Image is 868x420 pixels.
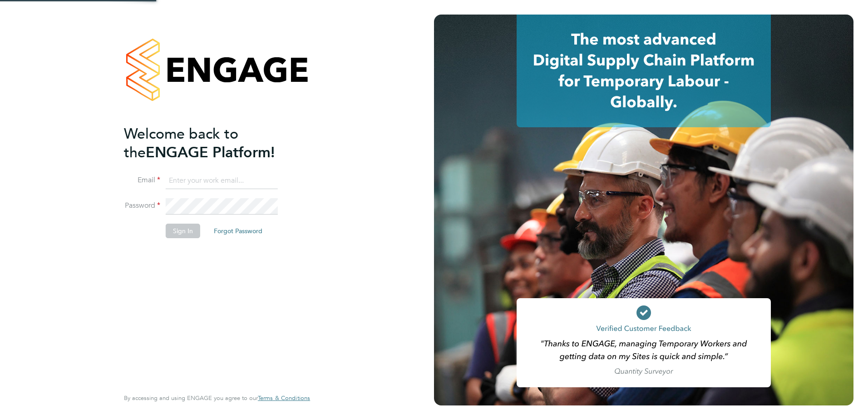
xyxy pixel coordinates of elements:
button: Sign In [166,224,200,238]
label: Password [124,201,160,210]
a: Terms & Conditions [258,395,310,402]
label: Email [124,175,160,185]
span: By accessing and using ENGAGE you agree to our [124,394,310,402]
h2: ENGAGE Platform! [124,125,301,162]
span: Welcome back to the [124,125,238,161]
button: Forgot Password [207,224,270,238]
input: Enter your work email... [166,173,278,189]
